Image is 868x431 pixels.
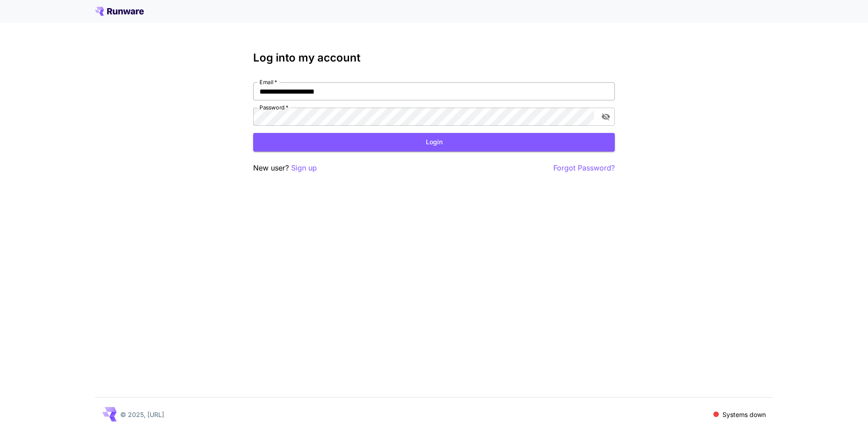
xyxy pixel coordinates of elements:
p: Systems down [722,410,766,419]
button: Sign up [291,162,317,174]
p: New user? [253,162,317,174]
h3: Log into my account [253,52,615,64]
button: toggle password visibility [598,109,614,125]
button: Login [253,133,615,152]
p: © 2025, [URL] [120,410,164,419]
button: Forgot Password? [553,162,615,174]
label: Email [259,78,277,86]
label: Password [259,104,288,111]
